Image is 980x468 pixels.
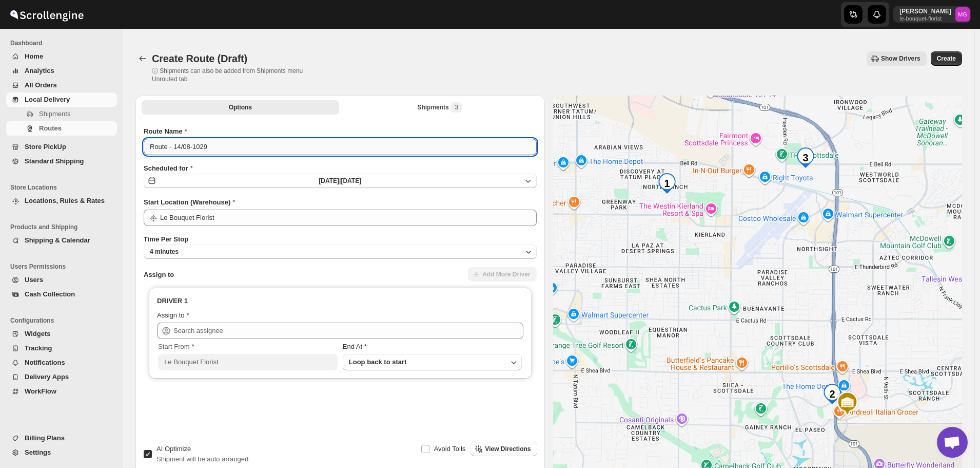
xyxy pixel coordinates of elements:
span: Store PickUp [25,143,66,151]
span: Local Delivery [25,96,70,103]
span: Widgets [25,330,50,338]
span: Analytics [25,67,54,74]
text: MG [958,11,967,17]
p: ⓘ Shipments can also be added from Shipments menu Unrouted tab [152,67,319,83]
span: Delivery Apps [25,373,69,381]
button: WorkFlow [6,384,117,399]
button: Locations, Rules & Rates [6,194,117,208]
span: Start Location (Warehouse) [144,198,230,206]
span: Shipping & Calendar [25,236,90,244]
p: [PERSON_NAME] [899,7,951,15]
span: Locations, Rules & Rates [25,197,105,204]
div: Shipments [417,102,462,113]
span: Start From [158,343,189,350]
input: Eg: Bengaluru Route [144,139,537,155]
button: Delivery Apps [6,370,117,384]
img: ScrollEngine [8,2,85,27]
button: Billing Plans [6,431,117,445]
span: Shipments [39,110,70,118]
span: AI Optimize [156,445,191,453]
button: Users [6,273,117,287]
span: 4 minutes [150,248,179,256]
button: Shipments [6,107,117,121]
span: Billing Plans [25,434,65,442]
span: Scheduled for [144,164,188,172]
button: Analytics [6,64,117,78]
span: [DATE] | [319,177,341,184]
button: Create [931,51,962,66]
span: Users [25,276,43,284]
button: 4 minutes [144,245,537,259]
span: Tracking [25,344,52,352]
span: Home [25,52,43,60]
span: Products and Shipping [10,223,118,231]
span: Settings [25,448,51,456]
span: Avoid Tolls [434,445,466,453]
div: 2 [822,384,842,404]
button: Widgets [6,327,117,341]
div: All Route Options [135,118,545,441]
button: Selected Shipments [341,100,539,115]
button: All Orders [6,78,117,92]
button: Notifications [6,355,117,370]
input: Search assignee [173,323,523,339]
span: Notifications [25,359,65,366]
button: All Route Options [142,100,339,115]
p: le-bouquet-florist [899,15,951,22]
div: End At [343,342,522,352]
button: Tracking [6,341,117,355]
button: Cash Collection [6,287,117,302]
span: Configurations [10,316,118,325]
button: Settings [6,445,117,460]
span: Create Route (Draft) [152,53,247,64]
button: User menu [893,6,971,23]
span: Show Drivers [881,54,920,63]
button: Show Drivers [867,51,927,66]
button: Loop back to start [343,354,522,370]
span: Users Permissions [10,263,118,271]
a: Open chat [937,427,968,458]
button: Routes [6,121,117,136]
span: WorkFlow [25,387,56,395]
button: Routes [135,51,150,66]
span: Routes [39,124,62,132]
h3: DRIVER 1 [157,296,523,306]
input: Search location [160,210,537,226]
button: Shipping & Calendar [6,233,117,248]
span: Time Per Stop [144,235,188,243]
span: Create [937,54,956,63]
span: [DATE] [341,177,361,184]
span: 3 [455,103,458,111]
span: Melody Gluth [955,7,970,22]
span: Assign to [144,271,174,278]
button: Home [6,49,117,64]
span: Shipment will be auto arranged [156,455,248,463]
span: Standard Shipping [25,157,84,165]
span: Options [229,103,252,111]
span: Route Name [144,127,183,135]
span: Dashboard [10,39,118,47]
div: 3 [795,147,816,168]
span: Store Locations [10,183,118,192]
button: View Directions [471,442,537,456]
span: View Directions [485,445,531,453]
span: All Orders [25,81,57,89]
button: [DATE]|[DATE] [144,174,537,188]
span: Loop back to start [349,358,407,366]
div: Assign to [157,310,184,321]
div: 1 [657,173,677,194]
span: Cash Collection [25,290,75,298]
